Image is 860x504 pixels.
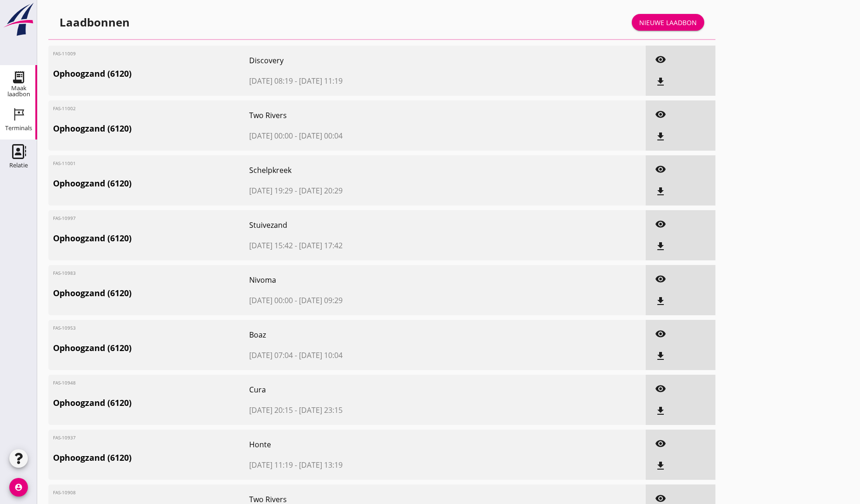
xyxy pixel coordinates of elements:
[9,162,28,168] div: Relatie
[60,15,130,30] div: Laadbonnen
[53,325,79,332] span: FAS-10953
[249,384,494,395] span: Cura
[655,131,666,142] i: file_download
[655,296,666,307] i: file_download
[655,219,666,230] i: visibility
[249,350,494,361] span: [DATE] 07:04 - [DATE] 10:04
[655,328,666,339] i: visibility
[249,274,494,285] span: Nivoma
[53,232,249,245] span: Ophoogzand (6120)
[249,110,494,121] span: Two Rivers
[249,219,494,231] span: Stuivezand
[249,130,494,141] span: [DATE] 00:00 - [DATE] 00:04
[249,75,494,86] span: [DATE] 08:19 - [DATE] 11:19
[249,240,494,251] span: [DATE] 15:42 - [DATE] 17:42
[53,451,249,464] span: Ophoogzand (6120)
[53,379,79,386] span: FAS-10948
[655,383,666,394] i: visibility
[632,14,704,31] a: Nieuwe laadbon
[249,329,494,340] span: Boaz
[249,439,494,450] span: Honte
[655,493,666,504] i: visibility
[249,165,494,176] span: Schelpkreek
[249,459,494,471] span: [DATE] 11:19 - [DATE] 13:19
[249,405,494,416] span: [DATE] 20:15 - [DATE] 23:15
[53,489,79,496] span: FAS-10908
[53,287,249,299] span: Ophoogzand (6120)
[249,185,494,196] span: [DATE] 19:29 - [DATE] 20:29
[655,241,666,252] i: file_download
[2,2,35,37] img: logo-small.a267ee39.svg
[655,54,666,65] i: visibility
[249,55,494,66] span: Discovery
[53,434,79,441] span: FAS-10937
[53,105,79,112] span: FAS-11002
[639,18,697,27] div: Nieuwe laadbon
[5,125,32,131] div: Terminals
[53,342,249,354] span: Ophoogzand (6120)
[53,270,79,277] span: FAS-10983
[53,397,249,409] span: Ophoogzand (6120)
[655,273,666,285] i: visibility
[655,405,666,417] i: file_download
[655,186,666,197] i: file_download
[249,295,494,306] span: [DATE] 00:00 - [DATE] 09:29
[53,67,249,80] span: Ophoogzand (6120)
[655,460,666,471] i: file_download
[9,478,28,497] i: account_circle
[53,50,79,57] span: FAS-11009
[655,109,666,120] i: visibility
[53,215,79,222] span: FAS-10997
[655,164,666,175] i: visibility
[53,177,249,190] span: Ophoogzand (6120)
[655,76,666,87] i: file_download
[655,351,666,362] i: file_download
[53,122,249,135] span: Ophoogzand (6120)
[655,438,666,449] i: visibility
[53,160,79,167] span: FAS-11001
